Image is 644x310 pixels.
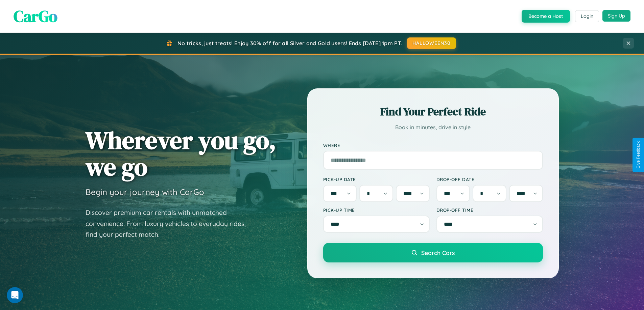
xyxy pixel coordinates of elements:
h3: Begin your journey with CarGo [86,187,204,197]
button: Search Cars [323,243,543,262]
button: Sign Up [602,10,630,22]
label: Drop-off Date [436,176,543,182]
button: HALLOWEEN30 [407,37,456,49]
div: Give Feedback [636,141,641,169]
label: Drop-off Time [436,207,543,213]
h1: Wherever you go, we go [86,127,276,180]
span: CarGo [14,5,57,27]
label: Where [323,142,543,148]
label: Pick-up Date [323,176,430,182]
label: Pick-up Time [323,207,430,213]
span: No tricks, just treats! Enjoy 30% off for all Silver and Gold users! Ends [DATE] 1pm PT. [177,40,402,47]
span: Search Cars [421,249,455,256]
button: Become a Host [522,10,570,23]
p: Discover premium car rentals with unmatched convenience. From luxury vehicles to everyday rides, ... [86,207,255,240]
h2: Find Your Perfect Ride [323,104,543,119]
p: Book in minutes, drive in style [323,122,543,132]
button: Login [575,10,599,22]
iframe: Intercom live chat [7,287,23,303]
